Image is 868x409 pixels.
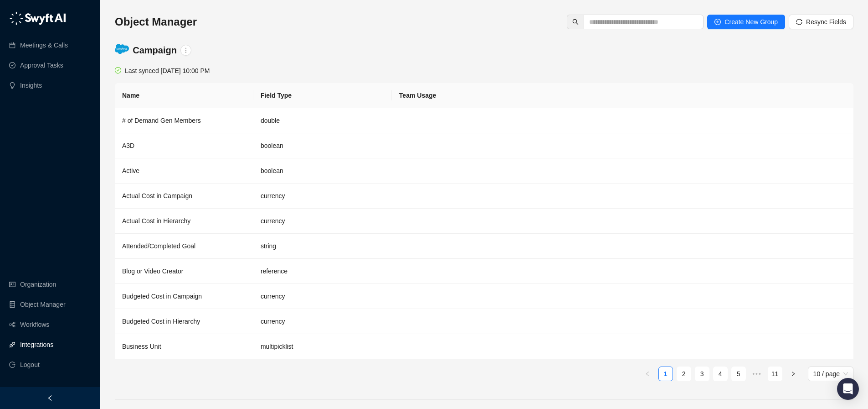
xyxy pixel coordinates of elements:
[115,309,253,334] td: Budgeted Cost in Hierarchy
[115,133,253,158] td: A3D
[115,209,253,234] td: Actual Cost in Hierarchy
[115,83,253,108] th: Name
[724,17,778,27] span: Create New Group
[253,334,392,359] td: multipicklist
[115,15,197,29] h3: Object Manager
[808,367,853,381] div: Page Size
[750,367,764,381] span: •••
[659,367,673,381] a: 1
[253,234,392,259] td: string
[253,309,392,334] td: currency
[133,44,177,57] h4: Campaign
[115,67,121,73] span: check-circle
[253,108,392,133] td: double
[253,259,392,284] td: reference
[115,108,253,133] td: # of Demand Gen Members
[115,234,253,259] td: Attended/Completed Goal
[640,367,655,381] button: left
[183,47,189,53] span: more
[115,184,853,209] tr: Actual Cost in Campaigncurrency
[115,284,253,309] td: Budgeted Cost in Campaign
[837,378,859,400] div: Open Intercom Messenger
[20,356,40,374] span: Logout
[115,209,853,234] tr: Actual Cost in Hierarchycurrency
[47,395,53,401] span: left
[732,367,745,381] a: 5
[20,315,49,334] a: Workflows
[115,234,853,259] tr: Attended/Completed Goalstring
[20,295,66,314] a: Object Manager
[115,309,853,334] tr: Budgeted Cost in Hierarchycurrency
[9,362,15,368] span: logout
[750,367,764,381] li: Next 5 Pages
[20,76,42,94] a: Insights
[707,15,785,29] button: Create New Group
[115,259,253,284] td: Blog or Video Creator
[253,209,392,234] td: currency
[115,184,253,209] td: Actual Cost in Campaign
[115,284,853,309] tr: Budgeted Cost in Campaigncurrency
[253,133,392,158] td: boolean
[20,36,68,54] a: Meetings & Calls
[115,334,253,359] td: Business Unit
[731,367,746,381] li: 5
[253,83,392,108] th: Field Type
[789,15,853,29] button: Resync Fields
[253,284,392,309] td: currency
[115,259,853,284] tr: Blog or Video Creatorreference
[677,367,691,381] a: 2
[253,158,392,184] td: boolean
[115,334,853,359] tr: Business Unitmultipicklist
[786,367,801,381] button: right
[392,83,853,108] th: Team Usage
[9,11,66,25] img: logo-05li4sbe.png
[125,67,210,74] span: Last synced [DATE] 10:00 PM
[115,158,253,184] td: Active
[768,367,782,381] a: 11
[640,367,655,381] li: Previous Page
[695,367,709,381] a: 3
[714,19,721,25] span: plus-circle
[645,371,650,377] span: left
[253,184,392,209] td: currency
[677,367,691,381] li: 2
[806,17,846,27] span: Resync Fields
[786,367,801,381] li: Next Page
[796,19,802,25] span: sync
[20,56,63,74] a: Approval Tasks
[115,108,853,133] tr: # of Demand Gen Membersdouble
[115,158,853,184] tr: Activeboolean
[791,371,796,377] span: right
[572,19,579,25] span: search
[20,336,53,354] a: Integrations
[714,367,727,381] a: 4
[813,367,848,381] span: 10 / page
[115,133,853,158] tr: A3Dboolean
[20,275,56,294] a: Organization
